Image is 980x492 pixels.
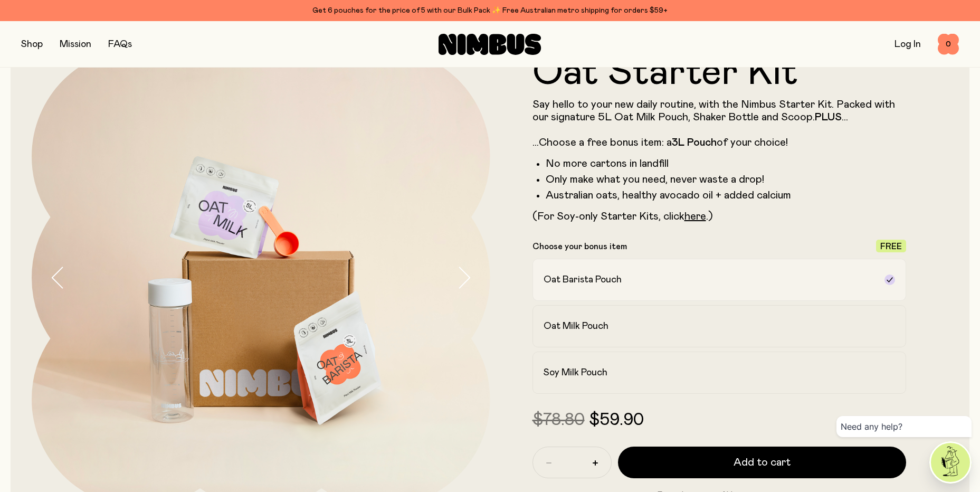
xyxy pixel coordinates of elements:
[108,40,132,49] a: FAQs
[544,366,607,379] h2: Soy Milk Pouch
[618,447,907,478] button: Add to cart
[532,241,627,252] p: Choose your bonus item
[880,242,902,251] span: Free
[546,189,907,202] li: Australian oats, healthy avocado oil + added calcium
[938,34,959,55] button: 0
[734,455,791,470] span: Add to cart
[546,173,907,186] li: Only make what you need, never waste a drop!
[815,112,842,122] strong: PLUS
[589,412,644,429] span: $59.90
[60,40,91,49] a: Mission
[544,273,622,286] h2: Oat Barista Pouch
[532,98,907,149] p: Say hello to your new daily routine, with the Nimbus Starter Kit. Packed with our signature 5L Oa...
[687,137,717,148] strong: Pouch
[532,210,907,223] p: (For Soy-only Starter Kits, click .)
[895,40,921,49] a: Log In
[532,54,907,92] h1: Oat Starter Kit
[836,416,972,437] div: Need any help?
[684,211,706,222] a: here
[546,157,907,170] li: No more cartons in landfill
[931,443,970,482] img: agent
[544,320,608,333] h2: Oat Milk Pouch
[672,137,684,148] strong: 3L
[21,4,959,17] div: Get 6 pouches for the price of 5 with our Bulk Pack ✨ Free Australian metro shipping for orders $59+
[532,412,585,429] span: $78.80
